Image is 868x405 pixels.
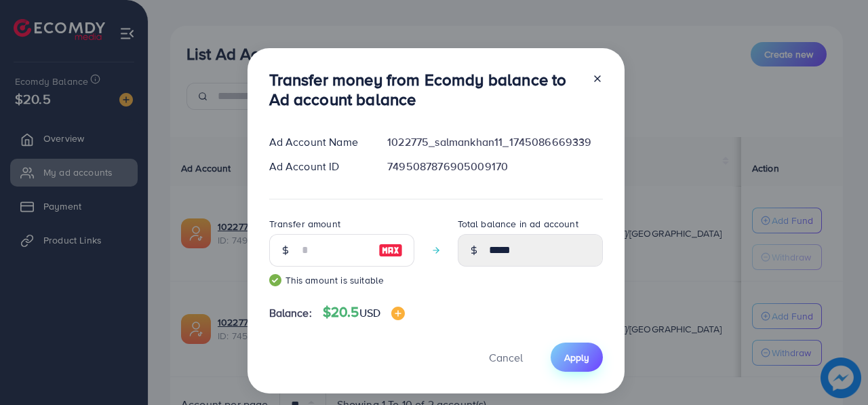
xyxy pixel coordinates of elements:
[269,274,281,286] img: guide
[564,351,589,364] span: Apply
[376,159,613,174] div: 7495087876905009170
[378,242,403,258] img: image
[551,343,603,372] button: Apply
[458,217,578,231] label: Total balance in ad account
[269,305,312,321] span: Balance:
[323,304,405,321] h4: $20.5
[376,134,613,150] div: 1022775_salmankhan11_1745086669339
[472,343,540,372] button: Cancel
[269,70,581,109] h3: Transfer money from Ecomdy balance to Ad account balance
[258,134,377,150] div: Ad Account Name
[489,350,523,365] span: Cancel
[269,217,340,231] label: Transfer amount
[258,159,377,174] div: Ad Account ID
[269,273,414,287] small: This amount is suitable
[391,307,405,320] img: image
[359,305,380,320] span: USD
